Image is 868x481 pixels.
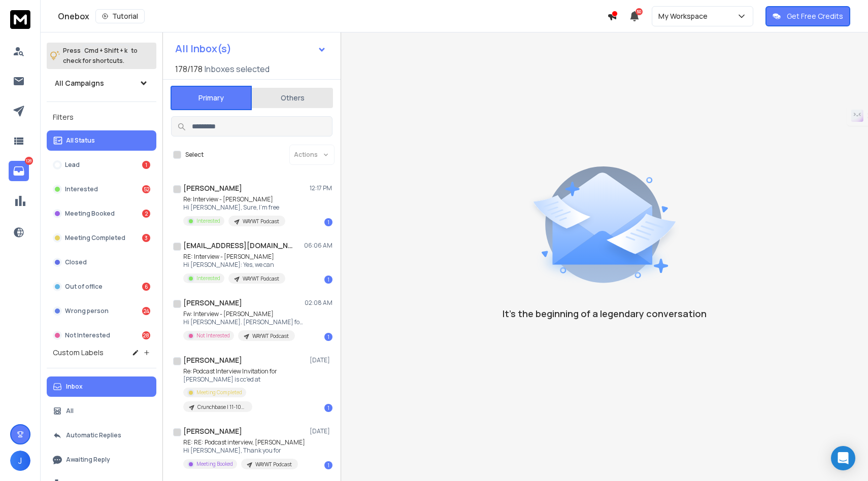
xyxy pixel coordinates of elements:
h1: All Inbox(s) [175,44,231,54]
p: Inbox [66,383,83,391]
h1: [PERSON_NAME] [183,298,242,308]
h1: [PERSON_NAME] [183,426,242,436]
p: Re: Podcast Interview Invitation for [183,367,305,375]
div: 3 [142,234,150,242]
button: All Status [47,130,156,151]
div: 1 [142,161,150,169]
div: Onebox [58,9,607,23]
p: [DATE] [310,427,332,435]
p: 02:08 AM [305,299,332,307]
button: Get Free Credits [765,6,850,26]
label: Select [185,151,204,159]
p: Meeting Booked [196,460,233,468]
button: Awaiting Reply [47,450,156,470]
div: Open Intercom Messenger [831,446,855,470]
button: Tutorial [95,9,145,23]
button: Closed [47,252,156,272]
p: All Status [66,136,95,145]
h3: Filters [47,110,156,124]
div: 1 [324,404,332,412]
p: Press to check for shortcuts. [63,46,138,66]
p: Not Interested [65,331,110,339]
p: [PERSON_NAME] is cc'ed at [183,375,305,384]
button: Out of office6 [47,277,156,297]
p: Interested [65,185,98,193]
button: Automatic Replies [47,425,156,445]
p: Crunchbase | 11-100 | US Funded [DATE]-[DATE] [197,403,246,411]
p: Awaiting Reply [66,456,110,464]
button: Primary [171,86,252,110]
div: 24 [142,307,150,315]
p: WAYWT Podcast [243,218,279,225]
button: J [10,451,30,471]
div: 1 [324,461,332,469]
p: Re: Interview - [PERSON_NAME] [183,195,285,203]
p: WAYWT Podcast [243,275,279,283]
button: Wrong person24 [47,301,156,321]
button: Interested52 [47,179,156,199]
p: Fw: Interview - [PERSON_NAME] [183,310,305,318]
p: WAYWT Podcast [255,461,292,468]
p: Interested [196,217,220,225]
h1: [EMAIL_ADDRESS][DOMAIN_NAME] [183,240,295,251]
button: All [47,401,156,421]
p: Hi [PERSON_NAME]. [PERSON_NAME] forwarded your [183,318,305,326]
p: Hi [PERSON_NAME], Sure, I'm free [183,203,285,212]
p: RE: Interview - [PERSON_NAME] [183,253,285,261]
p: My Workspace [658,11,712,21]
p: WAYWT Podcast [252,332,289,340]
button: All Inbox(s) [167,39,335,59]
button: Meeting Completed3 [47,228,156,248]
div: 2 [142,210,150,218]
button: Meeting Booked2 [47,203,156,224]
button: Lead1 [47,155,156,175]
p: Interested [196,274,220,282]
p: All [66,407,74,415]
div: 52 [142,185,150,193]
p: Meeting Booked [65,210,115,218]
p: Hi [PERSON_NAME], Thank you for [183,446,305,455]
p: Not Interested [196,332,230,339]
button: Inbox [47,376,156,397]
button: Others [252,87,333,109]
p: Automatic Replies [66,431,121,439]
h3: Inboxes selected [205,63,270,75]
p: Lead [65,161,80,169]
button: All Campaigns [47,73,156,93]
p: 128 [25,157,33,165]
p: Meeting Completed [196,389,242,396]
p: Wrong person [65,307,109,315]
span: 178 / 178 [175,63,203,75]
p: Hi [PERSON_NAME]: Yes, we can [183,261,285,269]
button: Not Interested28 [47,325,156,346]
h1: [PERSON_NAME] [183,355,242,365]
div: 1 [324,276,332,284]
p: Get Free Credits [787,11,843,21]
div: 6 [142,283,150,291]
span: 50 [636,8,643,15]
h1: All Campaigns [55,78,104,88]
p: Closed [65,258,87,266]
p: Out of office [65,283,103,291]
span: Cmd + Shift + k [83,45,129,56]
p: [DATE] [310,356,332,364]
p: RE: RE: Podcast interview, [PERSON_NAME] [183,438,305,446]
p: It’s the beginning of a legendary conversation [503,306,707,321]
div: 1 [324,218,332,226]
div: 28 [142,331,150,339]
p: 06:06 AM [304,242,332,250]
h3: Custom Labels [53,348,104,358]
p: 12:17 PM [310,184,332,192]
h1: [PERSON_NAME] [183,183,242,193]
a: 128 [9,161,29,181]
div: 1 [324,333,332,341]
p: Meeting Completed [65,234,125,242]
